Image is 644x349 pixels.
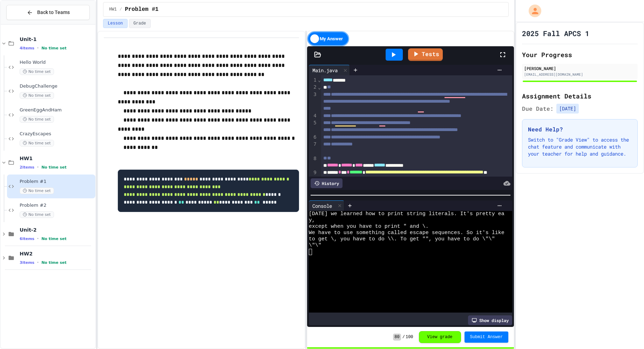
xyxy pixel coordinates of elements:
[41,165,67,170] span: No time set
[309,119,318,134] div: 5
[406,334,413,340] span: 100
[20,211,54,218] span: No time set
[309,230,504,236] span: We have to use something called escape sequences. So it's like
[309,200,344,211] div: Console
[41,237,67,241] span: No time set
[20,140,54,146] span: No time set
[522,104,554,113] span: Due Date:
[309,67,341,74] div: Main.java
[321,75,512,241] div: To enrich screen reader interactions, please activate Accessibility in Grammarly extension settings
[20,251,94,257] span: HW2
[41,46,67,50] span: No time set
[309,141,318,155] div: 7
[20,68,54,75] span: No time set
[556,104,579,114] span: [DATE]
[37,164,39,170] span: •
[20,237,34,241] span: 6 items
[20,92,54,99] span: No time set
[528,136,632,157] p: Switch to "Grade View" to access the chat feature and communicate with your teacher for help and ...
[109,7,117,12] span: HW1
[309,84,318,91] div: 2
[120,7,122,12] span: /
[528,125,632,134] h3: Need Help?
[20,203,94,208] span: Problem #2
[309,242,321,249] span: \"\"
[37,260,39,265] span: •
[318,77,321,83] span: Fold line
[309,236,495,242] span: to get \, you have to do \\. To get "", you have to do \"\"
[6,5,90,20] button: Back to Teams
[20,227,94,233] span: Unit-2
[393,334,401,341] span: 80
[20,155,94,162] span: HW1
[20,107,94,113] span: GreenEggAndHam
[41,260,67,265] span: No time set
[309,77,318,84] div: 1
[37,9,70,16] span: Back to Teams
[586,290,637,320] iframe: chat widget
[522,50,638,60] h2: Your Progress
[309,217,315,224] span: y,
[522,28,589,38] h1: 2025 Fall APCS 1
[309,211,508,217] span: [DATE] we learned how to print string literals. It's pretty eas
[37,45,39,51] span: •
[20,165,34,170] span: 2 items
[470,334,503,340] span: Submit Answer
[524,65,636,71] div: [PERSON_NAME]
[103,19,127,28] button: Lesson
[129,19,151,28] button: Grade
[20,131,94,137] span: CrazyEscapes
[20,260,34,265] span: 3 items
[465,331,509,343] button: Submit Answer
[309,224,429,230] span: except when you have to print " and \.
[309,112,318,119] div: 4
[521,3,543,19] div: My Account
[309,91,318,112] div: 3
[125,5,158,14] span: Problem #1
[20,36,94,42] span: Unit-1
[311,178,343,188] div: History
[20,60,94,66] span: Hello World
[20,46,34,50] span: 4 items
[419,331,461,343] button: View grade
[20,83,94,89] span: DebugChallenge
[402,334,405,340] span: /
[309,134,318,141] div: 6
[37,236,39,241] span: •
[309,65,350,75] div: Main.java
[615,321,637,342] iframe: chat widget
[524,72,636,77] div: [EMAIL_ADDRESS][DOMAIN_NAME]
[468,315,512,325] div: Show display
[309,169,318,176] div: 9
[20,116,54,123] span: No time set
[20,179,94,185] span: Problem #1
[20,187,54,194] span: No time set
[522,91,638,101] h2: Assignment Details
[309,155,318,170] div: 8
[309,202,335,210] div: Console
[408,48,443,61] a: Tests
[318,84,321,90] span: Fold line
